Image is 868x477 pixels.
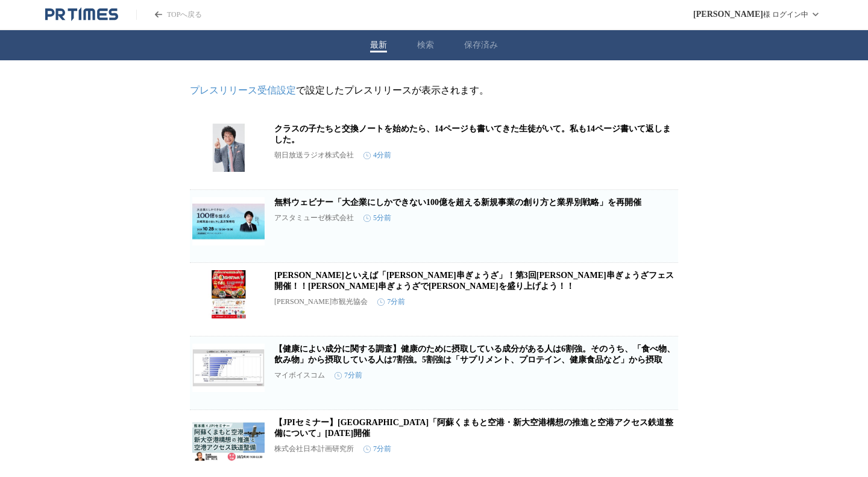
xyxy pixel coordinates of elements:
[274,124,671,144] a: クラスの子たちと交換ノートを始めたら、14ページも書いてきた生徒がいて。私も14ページ書いて返しました。
[136,10,202,20] a: PR TIMESのトップページはこちら
[192,344,265,392] img: 【健康によい成分に関する調査】健康のために摂取している成分がある人は6割強。そのうち、「食べ物、飲み物」から摂取している人は7割強。5割強は「サプリメント、プロテイン、健康食品など」から摂取
[274,444,354,454] p: 株式会社日本計画研究所
[363,444,391,454] time: 7分前
[274,370,325,381] p: マイボイスコム
[274,297,368,307] p: [PERSON_NAME]市観光協会
[335,370,362,381] time: 7分前
[192,124,265,172] img: クラスの子たちと交換ノートを始めたら、14ページも書いてきた生徒がいて。私も14ページ書いて返しました。
[363,213,391,223] time: 5分前
[274,418,673,438] a: 【JPIセミナー】[GEOGRAPHIC_DATA]「阿蘇くまもと空港・新大空港構想の推進と空港アクセス鉄道整備について」[DATE]開催
[274,344,675,364] a: 【健康によい成分に関する調査】健康のために摂取している成分がある人は6割強。そのうち、「食べ物、飲み物」から摂取している人は7割強。5割強は「サプリメント、プロテイン、健康食品など」から摂取
[192,270,265,318] img: 上尾といえば「上尾串ぎょうざ」！第3回上尾串ぎょうざフェス開催！！上尾串ぎょうざで上尾を盛り上げよう！！
[190,84,678,97] p: で設定したプレスリリースが表示されます。
[370,40,387,51] button: 最新
[274,150,354,160] p: 朝日放送ラジオ株式会社
[192,417,265,466] img: 【JPIセミナー】熊本県「阿蘇くまもと空港・新大空港構想の推進と空港アクセス鉄道整備について」10月24日(金)開催
[45,7,118,22] a: PR TIMESのトップページはこちら
[192,197,265,245] img: 無料ウェビナー「大企業にしかできない100億を超える新規事業の創り方と業界別戦略」を再開催
[190,85,296,95] a: プレスリリース受信設定
[417,40,434,51] button: 検索
[693,10,763,19] span: [PERSON_NAME]
[274,198,641,207] a: 無料ウェビナー「大企業にしかできない100億を超える新規事業の創り方と業界別戦略」を再開催
[363,150,391,160] time: 4分前
[464,40,498,51] button: 保存済み
[274,271,674,291] a: [PERSON_NAME]といえば「[PERSON_NAME]串ぎょうざ」！第3回[PERSON_NAME]串ぎょうざフェス開催！！[PERSON_NAME]串ぎょうざで[PERSON_NAME...
[377,297,405,307] time: 7分前
[274,213,354,223] p: アスタミューゼ株式会社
